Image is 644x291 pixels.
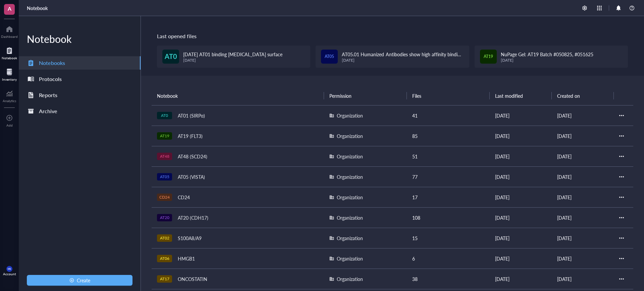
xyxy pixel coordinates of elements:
td: [DATE] [552,248,614,269]
div: CD24 [175,193,193,202]
td: [DATE] [552,146,614,166]
div: Inventory [2,77,17,81]
td: [DATE] [490,248,552,269]
div: Reports [39,90,57,100]
td: 108 [407,207,490,228]
div: Protocols [39,74,62,84]
div: [DATE] [183,58,282,63]
td: 85 [407,126,490,146]
a: Inventory [2,67,17,81]
th: Last modified [490,86,552,105]
div: AT01 (SIRPα) [175,111,208,120]
div: Organization [337,153,363,160]
th: Files [407,86,490,105]
div: Organization [337,173,363,180]
td: 41 [407,105,490,126]
div: Dashboard [1,34,18,39]
span: Create [77,278,90,283]
td: [DATE] [490,228,552,248]
div: AT20 (CDH17) [175,213,211,222]
span: AT05 [325,54,334,60]
span: MK [8,268,11,270]
a: Analytics [3,88,16,103]
th: Permission [324,86,407,105]
span: A [8,4,11,13]
td: 38 [407,269,490,289]
a: Notebooks [19,56,141,70]
div: Account [3,272,16,276]
td: [DATE] [490,105,552,126]
div: HMGB1 [175,254,198,263]
td: [DATE] [490,207,552,228]
td: 51 [407,146,490,166]
div: AT05 (VISTA) [175,172,208,181]
td: [DATE] [552,105,614,126]
td: [DATE] [552,269,614,289]
td: [DATE] [490,126,552,146]
a: Archive [19,104,141,118]
div: ONCOSTATIN [175,274,210,284]
div: Organization [337,214,363,221]
td: [DATE] [552,187,614,207]
div: S100A8/A9 [175,233,205,243]
div: Organization [337,132,363,140]
td: [DATE] [552,228,614,248]
div: Analytics [3,99,16,103]
div: Notebooks [39,58,65,68]
span: AT0 [165,51,177,62]
div: AT48 (SCD24) [175,152,210,161]
td: 77 [407,166,490,187]
div: Last opened files [157,32,628,40]
div: Organization [337,255,363,262]
td: [DATE] [552,126,614,146]
div: Notebook [2,56,17,60]
td: 15 [407,228,490,248]
span: NuPage Gel: AT19 Batch #050825, #051625 [501,51,593,58]
a: Notebook [27,5,48,11]
td: [DATE] [490,187,552,207]
span: [DATE] AT01 binding [MEDICAL_DATA] surface [183,51,282,58]
td: [DATE] [552,207,614,228]
td: [DATE] [552,166,614,187]
div: Add [6,123,13,127]
td: 17 [407,187,490,207]
a: Dashboard [1,24,18,39]
th: Created on [552,86,614,105]
div: Notebook [19,32,141,46]
div: Organization [337,275,363,283]
div: Organization [337,234,363,242]
div: [DATE] [501,58,593,63]
a: Reports [19,88,141,102]
th: Notebook [152,86,324,105]
td: [DATE] [490,269,552,289]
span: AT05.01 Humanized Antibodies show high affinity binding to VISTA Transfected [MEDICAL_DATA] cells [342,51,464,65]
td: [DATE] [490,166,552,187]
div: Organization [337,112,363,119]
td: 6 [407,248,490,269]
a: Protocols [19,72,141,86]
div: AT19 (FLT3) [175,131,206,141]
div: Archive [39,106,57,116]
span: AT19 [484,54,493,60]
div: [DATE] [342,58,464,63]
button: Create [27,275,132,286]
td: [DATE] [490,146,552,166]
div: Organization [337,194,363,201]
a: Notebook [2,45,17,60]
